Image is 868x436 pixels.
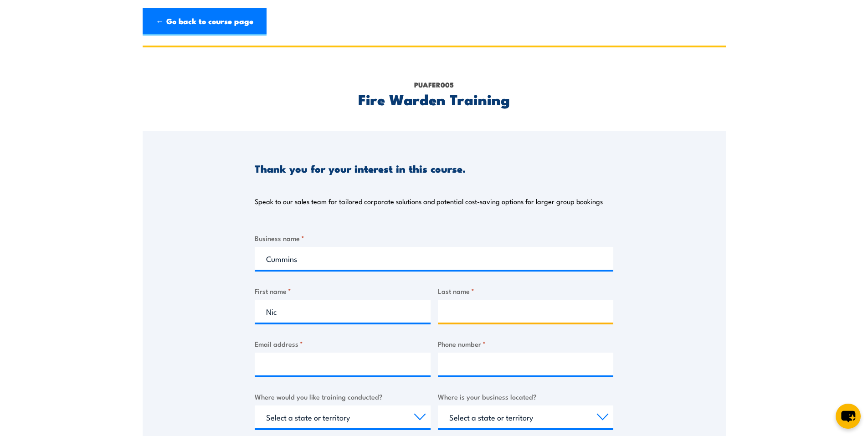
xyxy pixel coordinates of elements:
button: chat-button [836,404,861,429]
label: Where is your business located? [438,391,614,402]
label: Where would you like training conducted? [255,391,431,402]
label: Email address [255,339,431,349]
p: PUAFER005 [255,80,613,90]
label: Phone number [438,339,614,349]
label: Last name [438,286,614,296]
label: Business name [255,233,613,243]
a: ← Go back to course page [143,8,267,36]
h2: Fire Warden Training [255,92,613,105]
h3: Thank you for your interest in this course. [255,163,466,174]
p: Speak to our sales team for tailored corporate solutions and potential cost-saving options for la... [255,197,603,206]
label: First name [255,286,431,296]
